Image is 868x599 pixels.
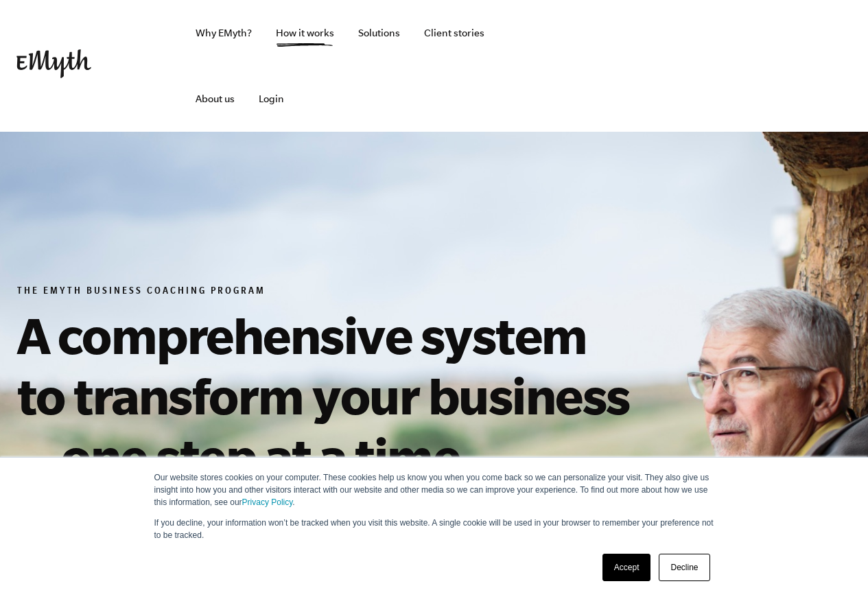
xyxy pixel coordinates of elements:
img: EMyth [16,49,91,78]
h6: The EMyth Business Coaching Program [17,285,643,299]
a: Login [248,66,295,132]
a: Decline [659,554,709,581]
a: Privacy Policy [242,497,293,507]
a: About us [185,66,246,132]
a: Accept [602,554,651,581]
p: If you decline, your information won’t be tracked when you visit this website. A single cookie wi... [154,517,714,541]
h1: A comprehensive system to transform your business—one step at a time. [17,305,643,486]
iframe: Embedded CTA [707,51,852,82]
iframe: Embedded CTA [556,51,701,82]
p: Our website stores cookies on your computer. These cookies help us know you when you come back so... [154,471,714,508]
